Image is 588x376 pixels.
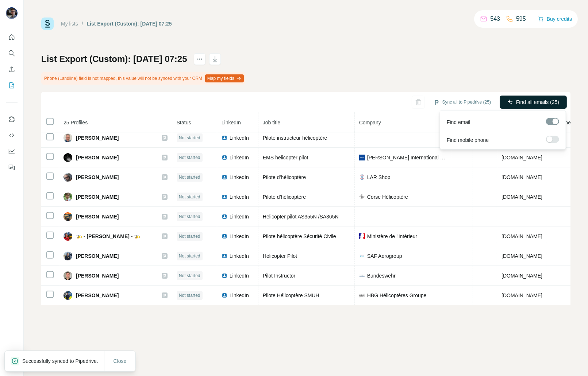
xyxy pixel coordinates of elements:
span: [PERSON_NAME] [76,174,119,181]
span: LinkedIn [230,213,249,220]
img: Avatar [64,252,72,260]
span: [DOMAIN_NAME] [501,233,542,239]
button: Enrich CSV [6,63,18,76]
span: Not started [179,213,200,220]
img: LinkedIn logo [222,174,227,180]
span: Pilote d’hélicoptère [263,194,306,200]
span: Not started [179,272,200,279]
span: Pilote Hélicoptère SMUH [263,292,319,298]
img: company-logo [359,155,365,160]
span: 🚁 - [PERSON_NAME] - 🚁 [76,233,140,240]
span: LinkedIn [230,174,249,181]
span: [DOMAIN_NAME] [501,273,542,279]
img: company-logo [359,292,365,298]
img: Avatar [64,173,72,182]
span: Helicopter pilot AS355N /SA365N [263,214,339,220]
img: LinkedIn logo [222,155,227,160]
span: [DOMAIN_NAME] [501,292,542,298]
span: Close [114,357,127,365]
img: company-logo [359,233,365,239]
img: LinkedIn logo [222,253,227,259]
img: Avatar [64,193,72,201]
span: Bundeswehr [367,272,396,279]
span: Not started [179,174,200,181]
button: Sync all to Pipedrive (25) [428,97,496,108]
span: [PERSON_NAME] International Group [367,154,446,161]
span: Status [177,120,191,125]
button: Map my fields [205,74,244,82]
img: Avatar [64,271,72,280]
span: Pilote d’hélicoptère [263,174,306,180]
span: Find all emails (25) [516,98,559,106]
p: 543 [490,15,500,23]
span: Company [359,120,381,125]
p: Successfully synced to Pipedrive. [22,357,104,365]
span: Not started [179,194,200,200]
button: Quick start [6,31,18,44]
img: LinkedIn logo [222,135,227,141]
span: Ministère de l'Intérieur [367,233,417,240]
button: Close [108,354,132,368]
a: My lists [61,21,78,27]
span: Pilot Instructor [263,273,295,279]
button: Feedback [6,161,18,174]
span: [DOMAIN_NAME] [501,253,542,259]
img: LinkedIn logo [222,233,227,239]
button: Use Surfe on LinkedIn [6,113,18,126]
button: Search [6,47,18,60]
div: List Export (Custom): [DATE] 07:25 [87,20,172,27]
img: Avatar [64,212,72,221]
img: company-logo [359,194,365,200]
span: Find mobile phone [447,136,489,144]
img: LinkedIn logo [222,214,227,220]
span: Corse Hélicoptère [367,193,408,201]
span: LinkedIn [230,252,249,260]
span: LAR Shop [367,174,391,181]
img: Avatar [64,133,72,142]
img: Avatar [64,153,72,162]
img: LinkedIn logo [222,292,227,298]
span: Job title [263,120,280,125]
button: actions [194,53,205,65]
span: LinkedIn [230,272,249,279]
span: [DOMAIN_NAME] [501,194,542,200]
div: Phone (Landline) field is not mapped, this value will not be synced with your CRM [41,72,245,85]
span: Not started [179,292,200,299]
img: company-logo [359,253,365,259]
button: Find all emails (25) [500,96,567,109]
span: [DOMAIN_NAME] [501,155,542,160]
span: LinkedIn [230,233,249,240]
span: [PERSON_NAME] [76,154,119,161]
span: Not started [179,154,200,161]
span: Find email [447,119,470,126]
h1: List Export (Custom): [DATE] 07:25 [41,53,187,65]
img: Avatar [64,232,72,241]
p: 595 [516,15,526,23]
span: [PERSON_NAME] [76,213,119,220]
img: Surfe Logo [41,18,54,30]
img: company-logo [359,174,365,180]
img: LinkedIn logo [222,273,227,279]
span: LinkedIn [230,154,249,161]
img: Avatar [64,291,72,300]
span: LinkedIn [230,292,249,299]
img: Avatar [6,7,18,19]
span: LinkedIn [222,120,241,125]
span: LinkedIn [230,134,249,142]
li: / [82,20,83,27]
span: 25 Profiles [64,120,88,125]
button: Buy credits [538,14,572,24]
span: [PERSON_NAME] [76,292,119,299]
img: LinkedIn logo [222,194,227,200]
span: [PERSON_NAME] [76,252,119,260]
span: Not started [179,135,200,141]
img: company-logo [359,273,365,279]
span: Pilote hélicoptère Sécurité Civile [263,233,336,239]
button: Use Surfe API [6,129,18,142]
span: Not started [179,233,200,240]
span: SAF Aerogroup [367,252,402,260]
span: [PERSON_NAME] [76,193,119,201]
button: My lists [6,79,18,92]
span: Pilote instructeur hélicoptère [263,135,327,141]
span: Not started [179,253,200,259]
